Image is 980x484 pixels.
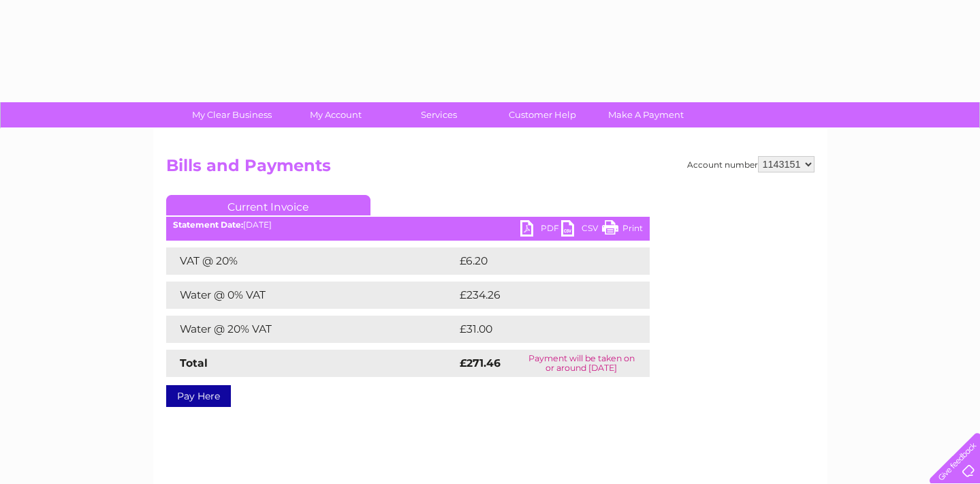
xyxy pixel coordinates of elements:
a: PDF [520,220,561,240]
a: My Account [279,102,392,127]
strong: £271.46 [460,357,501,369]
a: My Clear Business [176,102,288,127]
a: Current Invoice [166,195,370,215]
td: £234.26 [456,282,626,309]
strong: Total [180,357,208,369]
a: Customer Help [486,102,599,127]
td: Water @ 0% VAT [166,282,456,309]
div: Account number [687,156,815,172]
a: Print [602,220,643,240]
td: VAT @ 20% [166,247,456,275]
td: Payment will be taken on or around [DATE] [513,350,650,377]
a: Pay Here [166,385,231,407]
td: £31.00 [456,316,621,343]
a: Make A Payment [590,102,702,127]
a: Services [383,102,495,127]
a: CSV [561,220,602,240]
div: [DATE] [166,220,650,230]
td: Water @ 20% VAT [166,316,456,343]
td: £6.20 [456,247,618,275]
b: Statement Date: [173,220,243,230]
h2: Bills and Payments [166,156,815,182]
